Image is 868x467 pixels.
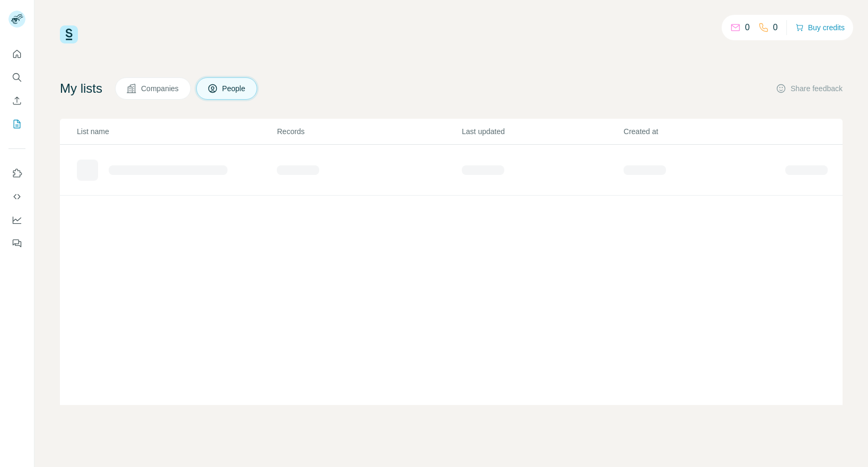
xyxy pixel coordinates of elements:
[795,20,845,35] button: Buy credits
[8,91,25,110] button: Enrich CSV
[8,68,25,87] button: Search
[8,234,25,253] button: Feedback
[60,25,78,43] img: Surfe Logo
[776,83,843,94] button: Share feedback
[773,21,778,34] p: 0
[141,83,180,94] span: Companies
[462,126,622,137] p: Last updated
[8,45,25,64] button: Quick start
[745,21,750,34] p: 0
[8,210,25,230] button: Dashboard
[277,126,461,137] p: Records
[624,126,784,137] p: Created at
[8,187,25,206] button: Use Surfe API
[8,164,25,183] button: Use Surfe on LinkedIn
[8,114,25,134] button: My lists
[60,80,102,97] h4: My lists
[77,126,276,137] p: List name
[222,83,247,94] span: People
